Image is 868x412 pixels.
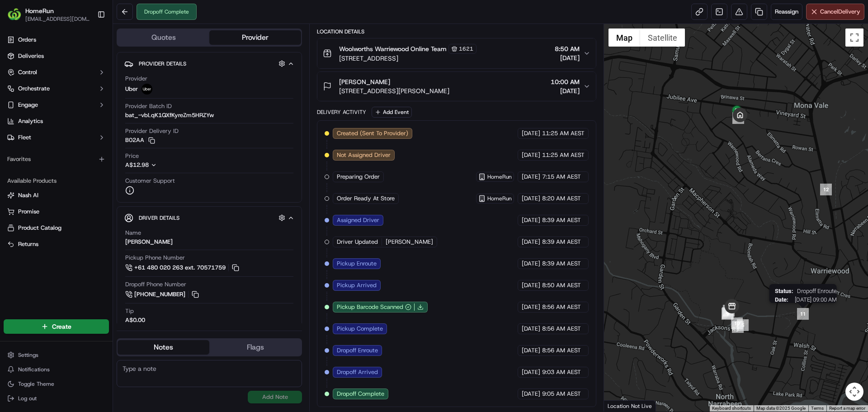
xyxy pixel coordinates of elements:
span: [DATE] [522,325,540,333]
div: Available Products [4,174,109,188]
span: Returns [18,240,38,248]
span: 10:00 AM [551,77,580,86]
a: Orders [4,33,109,47]
a: Report a map error [829,406,865,411]
span: 11:25 AM AEST [542,129,585,137]
span: Settings [18,351,38,359]
button: [PERSON_NAME][STREET_ADDRESS][PERSON_NAME]10:00 AM[DATE] [317,72,595,101]
span: Log out [18,395,37,402]
span: Pickup Enroute [337,260,377,268]
div: Location Not Live [604,400,656,412]
span: Engage [18,101,38,109]
span: [PERSON_NAME] [339,77,390,86]
span: Provider [125,75,147,83]
span: Provider Details [139,60,186,67]
span: 8:39 AM AEST [542,260,581,268]
span: [DATE] [522,194,540,203]
div: Start new chat [31,86,148,95]
span: +61 480 020 263 ext. 70571759 [134,264,226,272]
span: Driver Details [139,214,179,222]
p: Welcome 👋 [9,36,165,51]
span: 9:03 AM AEST [542,368,581,376]
span: Knowledge Base [18,131,69,140]
a: Open this area in Google Maps (opens a new window) [606,400,636,412]
button: A$12.98 [125,161,205,169]
div: 10 [731,317,743,329]
span: [DATE] [522,129,540,137]
div: Delivery Activity [317,109,366,116]
button: Map camera controls [845,383,863,401]
button: Promise [4,204,109,219]
span: 8:50 AM [555,44,580,53]
span: 1621 [459,45,473,52]
a: Returns [7,240,105,248]
span: 11:25 AM AEST [542,151,585,159]
span: Deliveries [18,52,44,60]
div: We're available if you need us! [31,95,114,103]
span: 8:39 AM AEST [542,238,581,246]
img: Nash [9,9,27,27]
img: Google [606,400,636,412]
span: API Documentation [85,131,145,140]
span: [PHONE_NUMBER] [134,290,185,298]
span: Not Assigned Driver [337,151,391,159]
button: Toggle Theme [4,378,109,390]
input: Got a question? Start typing here... [24,58,163,68]
span: Customer Support [125,177,175,185]
div: [PERSON_NAME] [125,238,173,246]
a: Deliveries [4,49,109,63]
div: 5 [737,319,749,331]
button: Create [4,319,109,334]
span: Fleet [18,133,31,142]
div: 13 [732,112,744,124]
button: Control [4,65,109,80]
a: Nash AI [7,191,105,199]
span: Tip [125,307,134,315]
span: [DATE] 09:00 AM [792,296,836,303]
span: Pickup Phone Number [125,254,185,262]
div: 11 [797,308,809,320]
div: 7 [723,305,735,317]
button: Notifications [4,363,109,376]
button: Log out [4,392,109,405]
span: Dropoff Enroute [797,288,836,294]
span: Orchestrate [18,85,50,93]
span: Uber [125,85,138,93]
span: Orders [18,36,36,44]
a: Promise [7,208,105,216]
span: [STREET_ADDRESS][PERSON_NAME] [339,86,449,95]
a: Terms (opens in new tab) [811,406,824,411]
span: Driver Updated [337,238,378,246]
button: Fleet [4,130,109,145]
div: Location Details [317,28,596,35]
button: Flags [209,340,301,355]
span: Price [125,152,139,160]
div: 6 [732,321,744,333]
button: Product Catalog [4,221,109,235]
span: [DATE] [522,216,540,224]
span: [DATE] [522,260,540,268]
span: [DATE] [522,390,540,398]
a: +61 480 020 263 ext. 70571759 [125,263,241,273]
span: Provider Batch ID [125,102,172,110]
span: Pickup Complete [337,325,383,333]
button: Notes [118,340,209,355]
span: Promise [18,208,39,216]
span: Reassign [775,8,798,16]
button: HomeRun [25,6,54,15]
span: [DATE] [522,173,540,181]
button: Orchestrate [4,81,109,96]
span: bat_-vbLqK1QXfKyreZm5HRZYw [125,111,214,119]
span: Nash AI [18,191,38,199]
div: 📗 [9,132,16,139]
button: Start new chat [154,89,165,100]
span: Cancel Delivery [820,8,860,16]
span: 8:50 AM AEST [542,281,581,289]
div: 💻 [76,132,84,139]
span: 8:56 AM AEST [542,325,581,333]
span: HomeRun [487,195,512,202]
div: 9 [722,308,733,320]
button: Pickup Barcode Scanned [337,303,411,311]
